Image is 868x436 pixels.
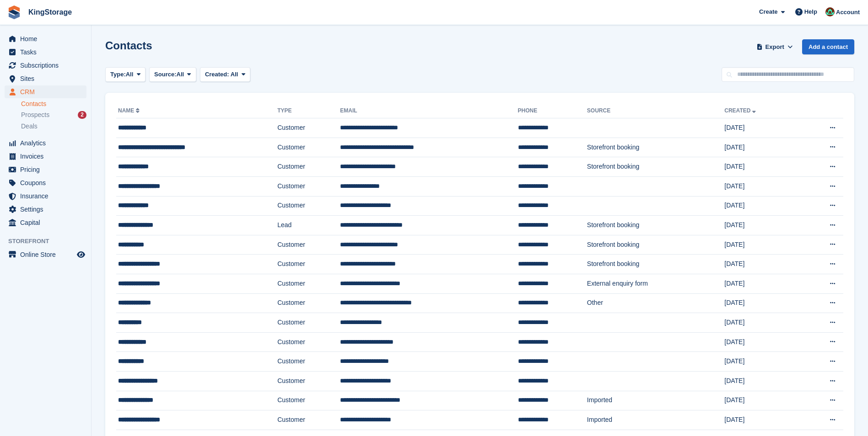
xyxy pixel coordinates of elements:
td: [DATE] [724,293,800,313]
a: menu [5,203,86,216]
a: menu [5,32,86,45]
span: Deals [21,122,38,131]
td: Imported [587,391,724,410]
span: Sites [20,72,75,85]
a: menu [5,150,86,163]
span: Source: [154,70,176,79]
td: [DATE] [724,176,800,196]
a: Contacts [21,100,86,108]
a: menu [5,72,86,85]
th: Phone [518,104,587,118]
td: Storefront booking [587,255,724,274]
a: menu [5,176,86,189]
td: [DATE] [724,235,800,255]
span: Pricing [20,163,75,176]
td: Customer [277,313,340,333]
a: menu [5,163,86,176]
button: Source: All [149,67,196,82]
a: menu [5,216,86,229]
td: [DATE] [724,332,800,352]
td: Customer [277,352,340,372]
td: [DATE] [724,410,800,430]
td: [DATE] [724,157,800,177]
span: Account [836,8,860,17]
span: Type: [110,70,126,79]
td: Customer [277,274,340,293]
td: [DATE] [724,138,800,157]
a: menu [5,190,86,202]
div: 2 [78,111,86,119]
span: All [177,70,184,79]
span: Storefront [8,237,91,246]
td: Customer [277,391,340,410]
td: Customer [277,176,340,196]
a: Created [724,107,758,114]
td: Storefront booking [587,157,724,177]
th: Source [587,104,724,118]
button: Created: All [200,67,250,82]
a: KingStorage [25,5,75,20]
a: Prospects 2 [21,110,86,120]
td: Storefront booking [587,216,724,235]
td: Customer [277,410,340,430]
th: Type [277,104,340,118]
td: Imported [587,410,724,430]
button: Export [755,39,795,54]
td: Customer [277,196,340,216]
span: Capital [20,216,75,229]
a: Add a contact [802,39,854,54]
td: [DATE] [724,313,800,333]
span: Invoices [20,150,75,163]
span: Prospects [21,111,49,119]
td: [DATE] [724,196,800,216]
td: [DATE] [724,118,800,138]
td: Customer [277,157,340,177]
td: [DATE] [724,255,800,274]
td: Customer [277,371,340,391]
th: Email [340,104,518,118]
span: Settings [20,203,75,216]
span: Online Store [20,248,75,261]
a: menu [5,85,86,98]
td: External enquiry form [587,274,724,293]
span: Insurance [20,190,75,202]
td: [DATE] [724,216,800,235]
span: Subscriptions [20,59,75,72]
span: Help [804,7,817,16]
td: Customer [277,255,340,274]
td: Lead [277,216,340,235]
a: Preview store [75,249,86,260]
span: Coupons [20,176,75,189]
span: All [126,70,134,79]
td: Customer [277,293,340,313]
td: [DATE] [724,371,800,391]
img: stora-icon-8386f47178a22dfd0bd8f6a31ec36ba5ce8667c1dd55bd0f319d3a0aa187defe.svg [7,5,21,19]
a: menu [5,248,86,261]
a: Deals [21,122,86,131]
td: Storefront booking [587,235,724,255]
td: [DATE] [724,352,800,372]
a: menu [5,59,86,72]
a: Name [118,107,141,114]
td: Customer [277,118,340,138]
span: All [231,71,238,78]
span: Tasks [20,46,75,58]
a: menu [5,46,86,58]
span: Analytics [20,137,75,149]
td: [DATE] [724,391,800,410]
span: Export [766,43,784,52]
a: menu [5,137,86,149]
td: Customer [277,138,340,157]
td: Storefront booking [587,138,724,157]
span: Create [759,7,777,16]
span: Home [20,32,75,45]
span: Created: [205,71,229,78]
h1: Contacts [105,39,152,52]
td: Customer [277,235,340,255]
span: CRM [20,85,75,98]
td: [DATE] [724,274,800,293]
td: Other [587,293,724,313]
img: John King [825,7,835,16]
button: Type: All [105,67,146,82]
td: Customer [277,332,340,352]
